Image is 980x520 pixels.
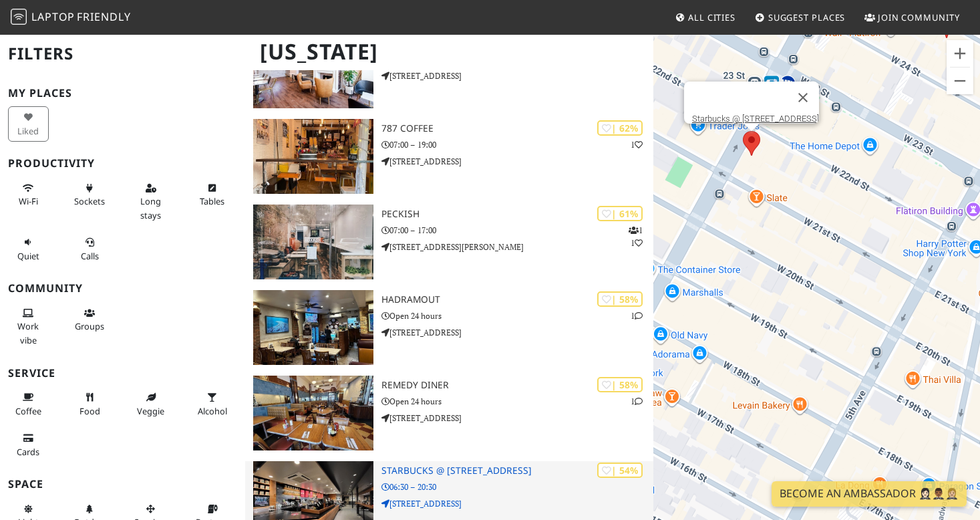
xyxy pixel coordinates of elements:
p: 07:00 – 17:00 [381,224,654,237]
span: Friendly [77,9,130,24]
div: | 62% [597,120,643,136]
a: Become an Ambassador 🤵🏻‍♀️🤵🏾‍♂️🤵🏼‍♀️ [772,481,967,507]
a: Peckish | 61% 11 Peckish 07:00 – 17:00 [STREET_ADDRESS][PERSON_NAME] [245,205,653,279]
h3: Peckish [381,209,654,220]
span: Coffee [15,405,41,417]
button: Alcohol [192,386,232,422]
button: Groups [69,302,110,338]
h3: Remedy Diner [381,380,654,391]
h3: Hadramout [381,294,654,305]
h2: Filters [8,33,237,74]
img: Remedy Diner [253,376,373,450]
button: Calls [69,231,110,267]
h3: Service [8,367,237,380]
p: 07:00 – 19:00 [381,138,654,151]
button: Close [787,82,819,114]
button: Work vibe [8,302,49,351]
span: Long stays [140,195,161,221]
button: Zoom in [947,40,973,67]
button: Veggie [130,386,171,422]
a: 787 Coffee | 62% 1 787 Coffee 07:00 – 19:00 [STREET_ADDRESS] [245,119,653,194]
a: All Cities [669,5,741,29]
button: Sockets [69,177,110,213]
span: Stable Wi-Fi [19,195,38,207]
a: Starbucks @ [STREET_ADDRESS] [692,114,819,124]
a: Suggest Places [750,5,851,29]
button: Long stays [130,177,171,226]
h1: [US_STATE] [249,33,651,70]
h3: Space [8,478,237,491]
a: Join Community [859,5,965,29]
span: Food [79,405,100,417]
h3: 787 Coffee [381,123,654,134]
img: Peckish [253,205,373,279]
p: 1 [631,309,643,322]
p: 1 [631,138,643,151]
span: All Cities [688,11,736,23]
span: Group tables [75,320,104,332]
div: | 58% [597,291,643,307]
span: Join Community [878,11,960,23]
h3: Community [8,282,237,295]
span: Credit cards [17,446,39,458]
span: Suggest Places [768,11,846,23]
span: People working [17,320,39,346]
img: LaptopFriendly [11,9,27,25]
div: | 54% [597,463,643,478]
div: | 61% [597,206,643,221]
img: Hadramout [253,290,373,365]
h3: Starbucks @ [STREET_ADDRESS] [381,465,654,477]
button: Coffee [8,386,49,422]
a: Hadramout | 58% 1 Hadramout Open 24 hours [STREET_ADDRESS] [245,290,653,365]
p: [STREET_ADDRESS] [381,412,654,424]
p: 1 [631,395,643,408]
p: [STREET_ADDRESS] [381,155,654,168]
span: Power sockets [74,195,105,207]
p: 1 1 [629,224,643,249]
img: 787 Coffee [253,119,373,194]
span: Work-friendly tables [200,195,224,207]
button: Food [69,386,110,422]
span: Veggie [137,405,164,417]
span: Laptop [31,9,75,24]
p: 06:30 – 20:30 [381,481,654,493]
span: Alcohol [198,405,227,417]
p: Open 24 hours [381,395,654,408]
button: Quiet [8,231,49,267]
button: Zoom out [947,68,973,94]
button: Tables [192,177,232,213]
button: Wi-Fi [8,177,49,213]
p: Open 24 hours [381,309,654,322]
h3: Productivity [8,157,237,170]
div: | 58% [597,377,643,392]
button: Cards [8,427,49,463]
span: Video/audio calls [81,250,99,262]
p: [STREET_ADDRESS] [381,326,654,339]
p: [STREET_ADDRESS][PERSON_NAME] [381,241,654,253]
a: LaptopFriendly LaptopFriendly [11,6,131,29]
a: Remedy Diner | 58% 1 Remedy Diner Open 24 hours [STREET_ADDRESS] [245,376,653,450]
span: Quiet [17,250,39,262]
h3: My Places [8,87,237,100]
p: [STREET_ADDRESS] [381,497,654,510]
